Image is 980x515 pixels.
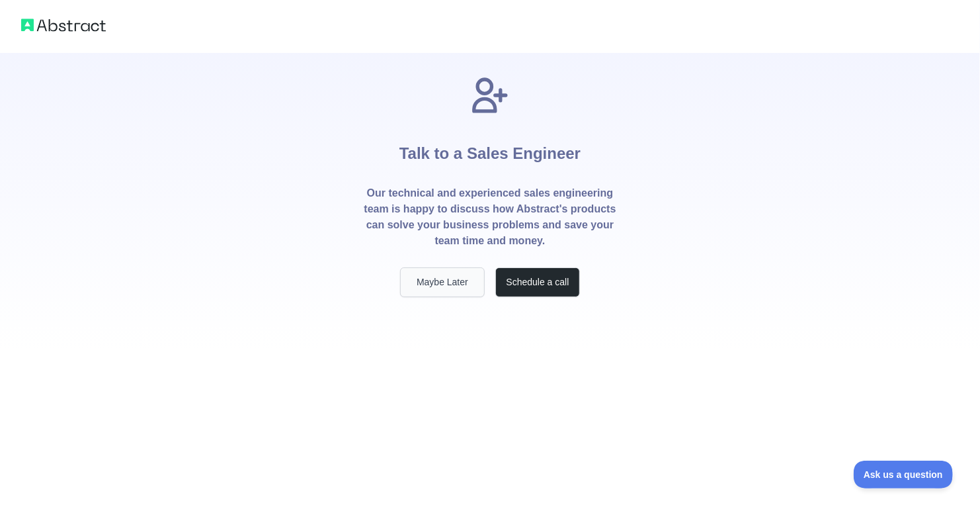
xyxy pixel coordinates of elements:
button: Schedule a call [495,267,580,297]
img: Abstract logo [21,16,106,34]
iframe: Toggle Customer Support [854,461,954,489]
p: Our technical and experienced sales engineering team is happy to discuss how Abstract's products ... [363,185,617,249]
button: Maybe Later [400,267,485,297]
h1: Talk to a Sales Engineer [399,117,581,185]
